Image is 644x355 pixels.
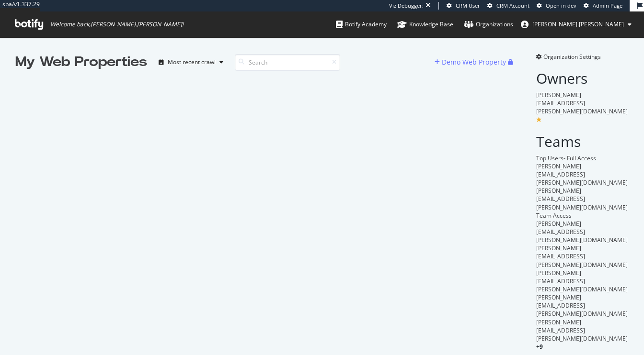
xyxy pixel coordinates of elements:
[536,293,628,318] span: [PERSON_NAME][EMAIL_ADDRESS][PERSON_NAME][DOMAIN_NAME]
[155,55,227,70] button: Most recent crawl
[536,244,628,268] span: [PERSON_NAME][EMAIL_ADDRESS][PERSON_NAME][DOMAIN_NAME]
[397,11,453,37] a: Knowledge Base
[456,2,480,9] span: CRM User
[336,20,387,29] div: Botify Academy
[536,269,628,293] span: [PERSON_NAME][EMAIL_ADDRESS][PERSON_NAME][DOMAIN_NAME]
[487,2,529,10] a: CRM Account
[235,54,340,71] input: Search
[536,343,543,351] span: + 9
[442,57,506,67] div: Demo Web Property
[536,70,629,86] h2: Owners
[447,2,480,10] a: CRM User
[464,20,513,29] div: Organizations
[546,2,576,9] span: Open in dev
[15,53,147,72] div: My Web Properties
[536,91,628,115] span: [PERSON_NAME][EMAIL_ADDRESS][PERSON_NAME][DOMAIN_NAME]
[593,2,622,9] span: Admin Page
[532,20,624,28] span: heidi.noonan
[536,211,629,220] div: Team Access
[536,133,629,149] h2: Teams
[536,220,628,244] span: [PERSON_NAME][EMAIL_ADDRESS][PERSON_NAME][DOMAIN_NAME]
[168,59,216,65] div: Most recent crawl
[536,318,628,343] span: [PERSON_NAME][EMAIL_ADDRESS][PERSON_NAME][DOMAIN_NAME]
[536,162,628,187] span: [PERSON_NAME][EMAIL_ADDRESS][PERSON_NAME][DOMAIN_NAME]
[513,17,639,32] button: [PERSON_NAME].[PERSON_NAME]
[50,21,184,28] span: Welcome back, [PERSON_NAME].[PERSON_NAME] !
[464,11,513,37] a: Organizations
[543,53,601,61] span: Organization Settings
[536,187,628,211] span: [PERSON_NAME][EMAIL_ADDRESS][PERSON_NAME][DOMAIN_NAME]
[435,55,508,70] button: Demo Web Property
[336,11,387,37] a: Botify Academy
[496,2,529,9] span: CRM Account
[537,2,576,10] a: Open in dev
[435,58,508,66] a: Demo Web Property
[584,2,622,10] a: Admin Page
[536,154,629,162] div: Top Users- Full Access
[397,20,453,29] div: Knowledge Base
[389,2,424,10] div: Viz Debugger:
